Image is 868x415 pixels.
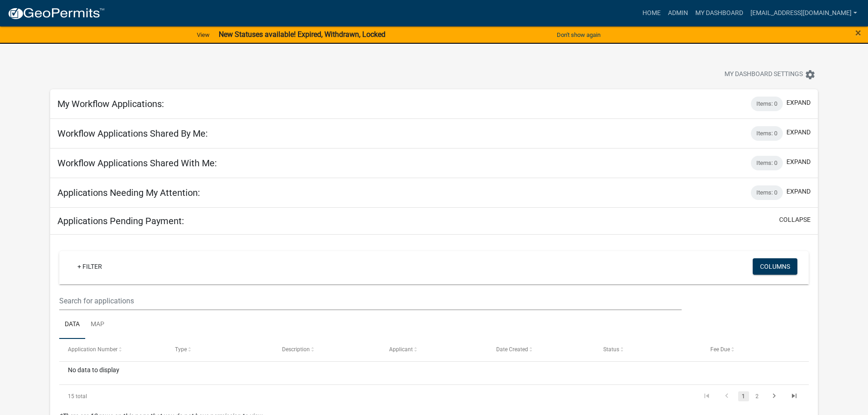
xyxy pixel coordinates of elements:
[664,5,692,22] a: Admin
[765,391,783,401] a: go to next page
[747,5,861,22] a: [EMAIL_ADDRESS][DOMAIN_NAME]
[751,126,783,141] div: Items: 0
[282,346,310,353] span: Description
[85,310,110,339] a: Map
[57,128,208,139] h5: Workflow Applications Shared By Me:
[786,98,811,108] button: expand
[751,156,783,170] div: Items: 0
[219,30,385,39] strong: New Statuses available! Expired, Withdrawn, Locked
[594,339,701,361] datatable-header-cell: Status
[380,339,488,361] datatable-header-cell: Applicant
[57,98,164,109] h5: My Workflow Applications:
[737,389,750,404] li: page 1
[59,385,207,408] div: 15 total
[70,258,109,275] a: + Filter
[724,69,803,80] span: My Dashboard Settings
[738,391,749,401] a: 1
[193,27,213,42] a: View
[779,215,811,225] button: collapse
[59,339,166,361] datatable-header-cell: Application Number
[692,5,747,22] a: My Dashboard
[59,362,809,384] div: No data to display
[553,27,604,42] button: Don't show again
[752,391,763,401] a: 2
[639,5,664,22] a: Home
[751,97,783,111] div: Items: 0
[805,69,816,80] i: settings
[786,128,811,137] button: expand
[750,389,764,404] li: page 2
[753,258,797,275] button: Columns
[855,27,861,38] button: Close
[496,346,528,353] span: Date Created
[701,339,808,361] datatable-header-cell: Fee Due
[488,339,595,361] datatable-header-cell: Date Created
[57,187,200,198] h5: Applications Needing My Attention:
[751,185,783,200] div: Items: 0
[273,339,380,361] datatable-header-cell: Description
[717,66,823,83] button: My Dashboard Settingssettings
[57,158,217,169] h5: Workflow Applications Shared With Me:
[59,292,681,310] input: Search for applications
[59,310,85,339] a: Data
[603,346,619,353] span: Status
[855,26,861,39] span: ×
[57,215,184,226] h5: Applications Pending Payment:
[68,346,118,353] span: Application Number
[175,346,187,353] span: Type
[786,187,811,196] button: expand
[718,391,735,401] a: go to previous page
[698,391,715,401] a: go to first page
[389,346,413,353] span: Applicant
[166,339,273,361] datatable-header-cell: Type
[786,157,811,167] button: expand
[786,391,803,401] a: go to last page
[710,346,730,353] span: Fee Due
